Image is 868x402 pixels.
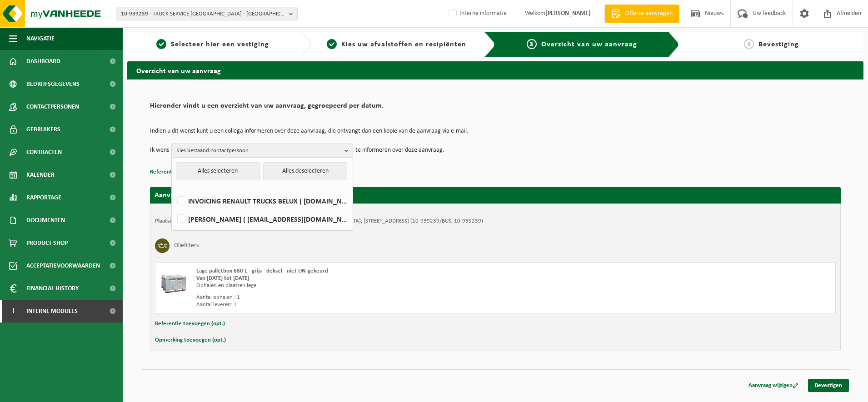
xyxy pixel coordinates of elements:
label: [PERSON_NAME] ( [EMAIL_ADDRESS][DOMAIN_NAME] ) [175,212,348,226]
p: Ik wens [150,144,169,157]
span: Interne modules [26,300,78,323]
label: INVOICING RENAULT TRUCKS BELUX ( [DOMAIN_NAME][EMAIL_ADDRESS][DOMAIN_NAME] ) [175,194,348,208]
button: 10-939239 - TRUCK SERVICE [GEOGRAPHIC_DATA] - [GEOGRAPHIC_DATA] [116,7,298,20]
h2: Hieronder vindt u een overzicht van uw aanvraag, gegroepeerd per datum. [150,102,841,114]
a: Offerte aanvragen [604,5,679,23]
strong: [PERSON_NAME] [545,10,591,17]
span: Contactpersonen [26,95,79,118]
a: Bevestigen [808,379,849,392]
strong: Aanvraag voor [DATE] [155,192,223,199]
button: Alles selecteren [176,162,260,180]
span: Bedrijfsgegevens [26,73,80,95]
img: PB-LB-0680-HPE-GY-11.png [160,268,187,295]
p: te informeren over deze aanvraag. [355,144,444,157]
span: Kalender [26,164,55,186]
span: 3 [527,39,537,49]
div: Ophalen en plaatsen lege [196,282,532,289]
span: 4 [744,39,754,49]
span: Kies uw afvalstoffen en recipiënten [341,41,466,48]
span: Bevestiging [758,41,799,48]
button: Kies bestaand contactpersoon [171,144,353,157]
h2: Overzicht van uw aanvraag [127,61,863,79]
span: Lage palletbox 680 L - grijs - deksel - niet UN-gekeurd [196,268,328,274]
span: Gebruikers [26,118,60,141]
strong: Plaatsingsadres: [155,218,195,224]
strong: Van [DATE] tot [DATE] [196,275,249,281]
span: Financial History [26,277,79,300]
button: Opmerking toevoegen (opt.) [155,334,226,346]
span: 1 [156,39,166,49]
span: Navigatie [26,27,55,50]
a: 2Kies uw afvalstoffen en recipiënten [316,39,477,50]
button: Alles deselecteren [263,162,347,180]
span: Dashboard [26,50,60,73]
span: I [9,300,17,323]
button: Referentie toevoegen (opt.) [150,166,220,178]
span: Kies bestaand contactpersoon [176,144,341,158]
span: Documenten [26,209,65,232]
a: Aanvraag wijzigen [742,379,805,392]
span: Offerte aanvragen [623,9,675,18]
button: Referentie toevoegen (opt.) [155,318,225,330]
span: Contracten [26,141,62,164]
p: Indien u dit wenst kunt u een collega informeren over deze aanvraag, die ontvangt dan een kopie v... [150,128,841,134]
span: Acceptatievoorwaarden [26,254,100,277]
label: Interne informatie [447,7,507,20]
span: Selecteer hier een vestiging [171,41,269,48]
div: Aantal ophalen : 1 [196,294,532,301]
span: 2 [327,39,337,49]
h3: Oliefilters [174,238,199,253]
span: 10-939239 - TRUCK SERVICE [GEOGRAPHIC_DATA] - [GEOGRAPHIC_DATA] [121,7,285,21]
div: Aantal leveren: 1 [196,301,532,308]
span: Rapportage [26,186,61,209]
a: 1Selecteer hier een vestiging [132,39,293,50]
span: Overzicht van uw aanvraag [541,41,637,48]
span: Product Shop [26,232,68,254]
